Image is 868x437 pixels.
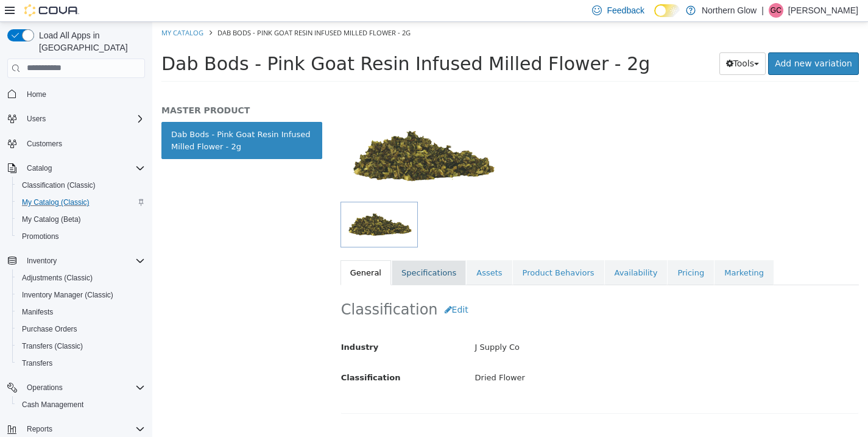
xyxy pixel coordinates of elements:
span: GC [771,3,782,18]
a: Availability [453,238,515,264]
a: Dab Bods - Pink Goat Resin Infused Milled Flower - 2g [9,100,170,137]
button: Users [2,110,150,127]
button: Transfers (Classic) [12,338,150,355]
button: Operations [2,379,150,396]
img: Cova [24,4,79,16]
p: | [761,3,764,18]
span: Users [27,114,46,124]
button: Manifests [12,304,150,321]
span: Customers [22,136,145,151]
a: Inventory Manager (Classic) [17,288,118,302]
button: Cash Management [12,396,150,413]
p: [PERSON_NAME] [788,3,858,18]
span: Adjustments (Classic) [22,273,93,283]
span: Reports [27,424,52,434]
a: Manifests [17,305,58,319]
span: Dab Bods - Pink Goat Resin Infused Milled Flower - 2g [9,31,498,52]
a: Promotions [17,229,64,244]
span: Promotions [22,232,59,241]
button: Customers [2,135,150,152]
span: Users [22,112,145,126]
span: Load All Apps in [GEOGRAPHIC_DATA] [34,29,145,54]
span: My Catalog (Beta) [22,215,81,224]
button: Inventory Manager (Classic) [12,286,150,304]
span: Transfers [17,356,145,371]
span: Cash Management [22,400,83,410]
a: Cash Management [17,397,88,412]
button: Adjustments (Classic) [12,269,150,286]
a: Assets [314,238,359,264]
span: Classification (Classic) [17,178,145,193]
a: Pricing [515,238,562,264]
span: My Catalog (Beta) [17,212,145,227]
span: My Catalog (Classic) [17,195,145,210]
button: Reports [22,422,57,436]
div: Dried Flower [314,346,715,367]
span: Feedback [607,4,644,16]
a: Marketing [562,238,621,264]
div: J Supply Co [314,315,715,336]
span: Adjustments (Classic) [17,271,145,285]
a: Classification (Classic) [17,178,101,193]
button: Users [22,112,51,126]
span: Operations [22,380,145,395]
button: My Catalog (Beta) [12,211,150,228]
span: Manifests [22,307,53,317]
a: My Catalog [9,6,51,15]
span: Catalog [27,163,52,173]
a: Add new variation [616,30,707,53]
button: Catalog [2,160,150,177]
button: Operations [22,380,68,395]
a: General [188,238,239,264]
span: Purchase Orders [17,322,145,336]
span: Transfers (Classic) [17,339,145,354]
button: Edit [336,414,373,437]
button: Promotions [12,228,150,245]
a: Transfers (Classic) [17,339,88,354]
a: Transfers [17,356,57,371]
a: My Catalog (Classic) [17,195,94,210]
h2: Classification [189,277,706,299]
a: Adjustments (Classic) [17,271,97,285]
button: Tools [567,30,614,53]
img: 150 [188,88,351,180]
button: Inventory [22,254,62,268]
span: Cash Management [17,397,145,412]
a: Product Behaviors [361,238,452,264]
span: Promotions [17,229,145,244]
a: Purchase Orders [17,322,82,336]
button: My Catalog (Classic) [12,194,150,211]
span: Industry [189,321,227,330]
h2: General Information [189,414,706,437]
span: Dab Bods - Pink Goat Resin Infused Milled Flower - 2g [65,6,258,15]
h5: MASTER PRODUCT [9,83,170,94]
span: Catalog [22,161,145,176]
span: Operations [27,383,63,393]
span: Purchase Orders [22,324,77,334]
div: Gayle Church [769,3,783,18]
button: Inventory [2,252,150,269]
p: Northern Glow [702,3,757,18]
button: Transfers [12,355,150,372]
span: Classification (Classic) [22,180,96,190]
a: Home [22,87,51,102]
span: Customers [27,139,62,149]
a: Customers [22,137,67,151]
a: Specifications [239,238,314,264]
a: My Catalog (Beta) [17,212,86,227]
span: Transfers [22,358,52,368]
input: Dark Mode [654,4,680,17]
button: Classification (Classic) [12,177,150,194]
button: Purchase Orders [12,321,150,338]
span: Home [22,87,145,102]
span: Inventory Manager (Classic) [17,288,145,302]
span: Manifests [17,305,145,319]
span: Reports [22,422,145,436]
button: Edit [286,277,323,299]
button: Home [2,85,150,103]
span: Inventory [22,254,145,268]
span: Classification [189,351,249,360]
span: Home [27,90,46,99]
span: Transfers (Classic) [22,341,83,351]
